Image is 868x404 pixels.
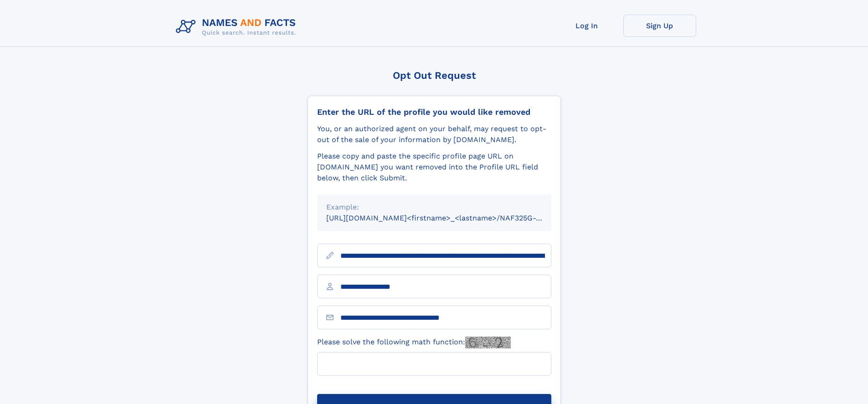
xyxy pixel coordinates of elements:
[317,123,551,145] div: You, or an authorized agent on your behalf, may request to opt-out of the sale of your informatio...
[172,15,303,39] img: Logo Names and Facts
[326,214,569,222] small: [URL][DOMAIN_NAME]<firstname>_<lastname>/NAF325G-xxxxxxxx
[623,15,696,37] a: Sign Up
[317,151,551,184] div: Please copy and paste the specific profile page URL on [DOMAIN_NAME] you want removed into the Pr...
[317,107,551,117] div: Enter the URL of the profile you would like removed
[317,337,511,348] label: Please solve the following math function:
[308,70,561,81] div: Opt Out Request
[326,202,542,213] div: Example:
[550,15,623,37] a: Log In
